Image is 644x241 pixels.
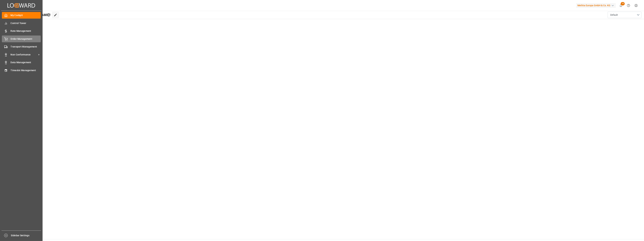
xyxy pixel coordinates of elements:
[610,13,618,17] span: Default
[2,67,41,74] a: Timeslot Management
[11,61,41,64] span: Data Management
[11,53,37,56] span: Non Conformance
[11,37,41,41] span: Order Management
[2,28,41,34] a: Rate Management
[11,69,41,72] span: Timeslot Management
[11,21,41,25] span: Control Tower
[2,12,41,19] a: My Cockpit
[2,35,41,42] a: Order Management
[11,29,41,33] span: Rate Management
[11,14,41,17] span: My Cockpit
[11,45,41,49] span: Transport Management
[2,20,41,26] a: Control Tower
[2,43,41,50] a: Transport Management
[11,234,41,237] span: Sidebar Settings
[576,2,617,9] button: Melitta Europa GmbH & Co. KG
[2,59,41,66] a: Data Management
[14,12,50,18] span: Hello [PERSON_NAME]!
[625,2,632,9] button: Help Center
[621,2,625,5] span: 16
[576,3,616,8] div: Melitta Europa GmbH & Co. KG
[617,2,625,9] button: show 16 new notifications
[608,12,641,18] button: open menu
